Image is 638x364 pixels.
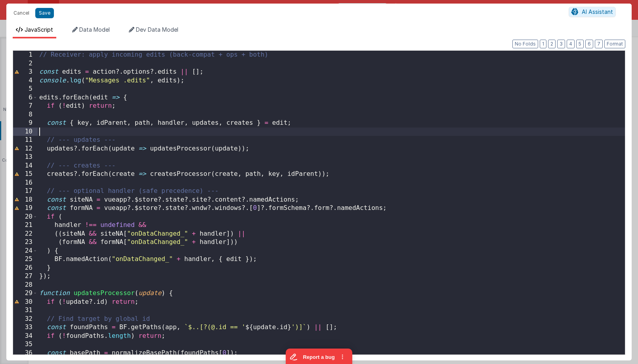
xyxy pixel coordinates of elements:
div: 36 [13,349,38,358]
button: 6 [585,40,593,48]
div: 32 [13,315,38,324]
div: 18 [13,196,38,204]
div: 7 [13,102,38,111]
button: 5 [576,40,584,48]
div: 10 [13,128,38,136]
div: 15 [13,170,38,179]
button: 3 [557,40,565,48]
button: No Folds [512,40,538,48]
div: 2 [13,59,38,68]
div: 33 [13,323,38,332]
div: 25 [13,255,38,264]
div: 16 [13,179,38,187]
div: 28 [13,281,38,290]
div: 21 [13,221,38,230]
button: 2 [548,40,556,48]
div: 5 [13,85,38,93]
div: 31 [13,306,38,315]
div: 24 [13,247,38,255]
button: Format [604,40,625,48]
button: 1 [540,40,546,48]
span: Dev Data Model [136,26,178,33]
div: 3 [13,68,38,76]
div: 4 [13,76,38,85]
div: 6 [13,93,38,102]
div: 11 [13,136,38,145]
div: 22 [13,230,38,238]
button: Save [35,8,54,18]
div: 30 [13,298,38,307]
div: 8 [13,111,38,119]
span: Data Model [79,26,110,33]
div: 34 [13,332,38,341]
button: 4 [567,40,575,48]
div: 14 [13,162,38,170]
span: AI Assistant [582,8,613,15]
div: 29 [13,289,38,298]
div: 13 [13,153,38,162]
div: 26 [13,264,38,273]
button: 7 [595,40,603,48]
div: 35 [13,340,38,349]
span: JavaScript [25,26,53,33]
div: 9 [13,119,38,128]
div: 20 [13,213,38,221]
button: Cancel [10,8,33,19]
button: AI Assistant [569,7,616,17]
div: 27 [13,272,38,281]
div: 19 [13,204,38,213]
div: 17 [13,187,38,196]
div: 12 [13,145,38,153]
div: 23 [13,238,38,247]
div: 1 [13,51,38,59]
